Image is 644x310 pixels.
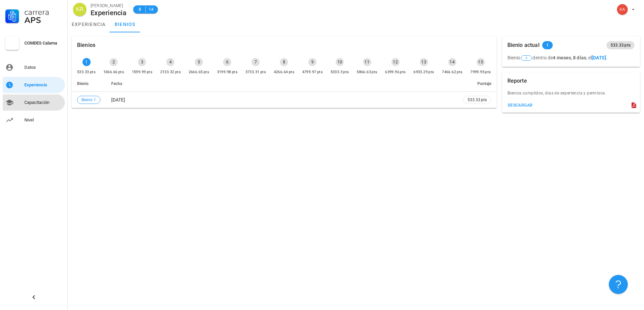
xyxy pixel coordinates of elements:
span: 14 [148,6,154,13]
button: descargar [505,101,535,110]
div: 2666.65 pts [189,69,209,76]
div: 10 [336,58,344,66]
div: 3199.98 pts [217,69,238,76]
div: Carrera [24,8,62,16]
div: COMDES Calama [24,40,62,46]
a: bienios [110,16,140,32]
div: Datos [24,65,62,70]
div: 14 [448,58,456,66]
div: 6399.96 pts [385,69,406,76]
div: [PERSON_NAME] [91,2,126,9]
div: 6933.29 pts [413,69,434,76]
span: B [137,6,143,13]
div: 12 [391,58,400,66]
a: Datos [3,59,65,76]
div: 7466.62 pts [442,69,462,76]
div: Bienios cumplidos, dias de experiencia y permisos. [502,90,640,101]
div: 4 [166,58,174,66]
div: Capacitación [24,100,62,105]
div: Experiencia [91,9,126,17]
div: Experiencia [24,82,62,88]
span: Bienio 1 [81,96,96,104]
div: 4799.97 pts [302,69,323,76]
div: 7 [252,58,260,66]
div: 2 [110,58,118,66]
div: descargar [507,103,533,108]
div: 1599.99 pts [132,69,152,76]
div: 1 [82,58,91,66]
div: APS [24,16,62,24]
a: Experiencia [3,77,65,93]
th: Fecha [106,76,458,92]
div: 5333.3 pts [331,69,349,76]
span: Fecha [111,81,122,86]
div: avatar [617,4,628,15]
div: 7999.95 pts [470,69,491,76]
span: [DATE] [111,97,125,103]
div: 4266.64 pts [274,69,294,76]
div: 9 [308,58,316,66]
span: 1 [546,41,549,49]
span: 533.33 pts [468,96,487,103]
span: Puntaje [477,81,491,86]
a: Nivel [3,112,65,128]
div: 6 [223,58,231,66]
div: 15 [477,58,485,66]
div: Reporte [507,72,527,90]
div: 3733.31 pts [245,69,266,76]
div: 2133.32 pts [160,69,181,76]
b: [DATE] [592,55,606,60]
div: 5866.63 pts [357,69,377,76]
div: Nivel [24,117,62,123]
a: Capacitación [3,94,65,111]
th: Bienio [72,76,106,92]
th: Puntaje [458,76,497,92]
b: 4 meses, 8 días [553,55,586,60]
span: Bienio [77,81,89,86]
div: Bienio actual [507,36,540,54]
a: experiencia [68,16,110,32]
span: KR [76,3,84,16]
div: 8 [280,58,288,66]
div: Bienios [77,36,95,54]
div: 3 [138,58,146,66]
span: 2 [525,56,527,60]
div: 533.33 pts [77,69,96,76]
div: 1066.66 pts [103,69,124,76]
span: Bienio dentro de , [507,55,587,60]
div: 5 [195,58,203,66]
div: avatar [73,3,87,16]
span: el . [588,55,607,60]
div: 11 [363,58,371,66]
span: 533.33 pts [611,41,631,49]
div: 13 [420,58,428,66]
